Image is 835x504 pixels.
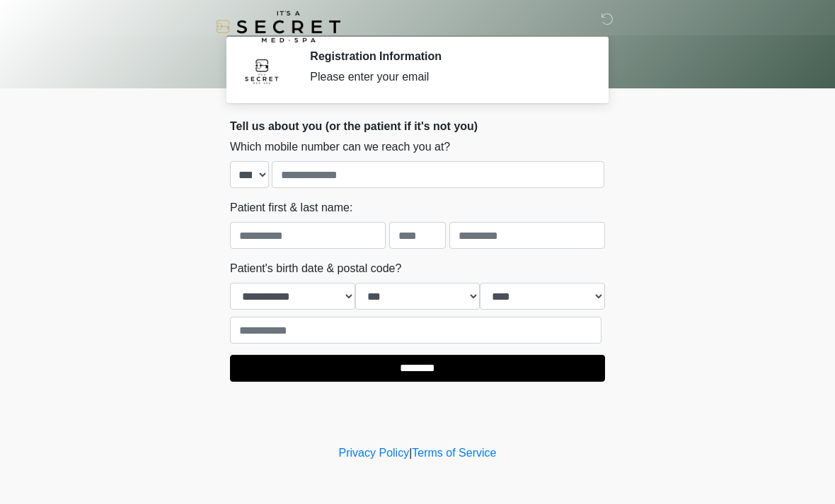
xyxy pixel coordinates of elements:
[216,11,340,42] img: It's A Secret Med Spa Logo
[230,199,352,216] label: Patient first & last name:
[241,49,283,92] img: Agent Avatar
[310,69,584,86] div: Please enter your email
[339,447,410,459] a: Privacy Policy
[230,260,401,277] label: Patient's birth date & postal code?
[230,119,605,133] h2: Tell us about you (or the patient if it's not you)
[230,139,450,156] label: Which mobile number can we reach you at?
[310,49,584,63] h2: Registration Information
[409,447,412,459] a: |
[412,447,496,459] a: Terms of Service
